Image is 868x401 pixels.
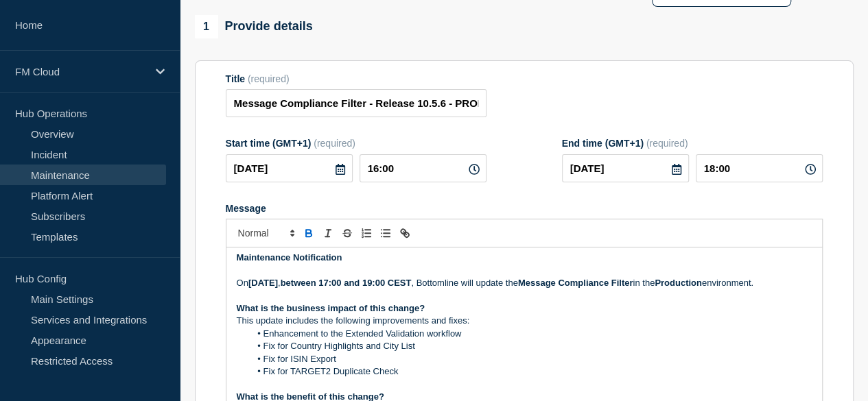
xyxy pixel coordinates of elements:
[226,89,486,117] input: Title
[226,203,823,214] div: Message
[314,138,355,149] span: (required)
[248,73,290,84] span: (required)
[237,277,812,289] p: On , , Bottomline will update the in the environment.
[518,278,633,288] strong: Message Compliance Filter
[248,278,278,288] strong: [DATE]
[226,138,486,149] div: Start time (GMT+1)
[376,225,395,241] button: Toggle bulleted list
[237,252,342,263] strong: Maintenance Notification
[226,154,353,182] input: YYYY-MM-DD
[360,154,486,182] input: HH:MM
[318,225,338,241] button: Toggle italic text
[655,278,702,288] strong: Production
[232,225,299,241] span: Font size
[250,340,812,352] li: Fix for Country Highlights and City List
[237,303,425,313] strong: What is the business impact of this change?
[250,353,812,365] li: Fix for ISIN Export
[226,73,486,84] div: Title
[250,365,812,378] li: Fix for TARGET2 Duplicate Check
[646,138,688,149] span: (required)
[281,278,412,288] strong: between 17:00 and 19:00 CEST
[357,225,376,241] button: Toggle ordered list
[195,15,313,38] div: Provide details
[562,138,823,149] div: End time (GMT+1)
[562,154,689,182] input: YYYY-MM-DD
[338,225,357,241] button: Toggle strikethrough text
[250,328,812,340] li: Enhancement to the Extended Validation workflow
[696,154,823,182] input: HH:MM
[15,66,147,77] p: FM Cloud
[237,315,812,327] p: This update includes the following improvements and fixes:
[195,15,218,38] span: 1
[299,225,318,241] button: Toggle bold text
[395,225,414,241] button: Toggle link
